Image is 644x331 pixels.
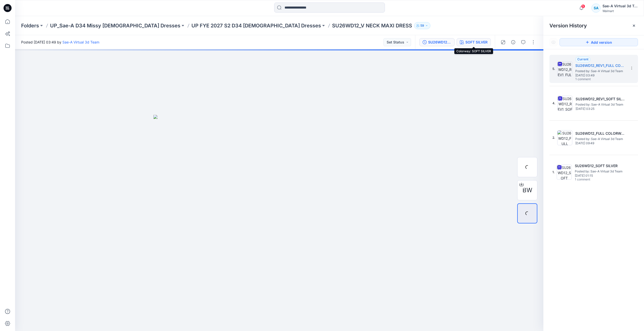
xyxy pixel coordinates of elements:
h5: SU26WD12_REV1_FULL COLORWAYS [575,63,626,69]
span: BW [522,186,532,195]
span: Current [577,57,588,61]
h5: SU26WD12_REV1_SOFT SILVER [576,96,626,102]
button: SOFT SILVER [457,38,491,46]
div: SA [591,4,600,13]
img: SU26WD12_SOFT SILVER [557,165,572,180]
button: Close [632,24,636,28]
img: SU26WD12_REV1_SOFT SILVER [557,96,573,111]
button: 59 [414,22,430,29]
button: Show Hidden Versions [549,38,557,46]
p: 59 [420,23,424,28]
span: [DATE] 03:25 [576,107,626,111]
a: UP_Sae-A D34 Missy [DEMOGRAPHIC_DATA] Dresses [50,22,180,29]
span: 1. [552,170,555,174]
button: Add version [559,38,638,46]
span: Posted [DATE] 03:49 by [21,39,99,45]
button: SU26WD12_REV1_FULL COLORWAYS [419,38,455,46]
span: 5. [552,67,555,71]
img: SU26WD12_REV1_FULL COLORWAYS [557,61,572,76]
button: Details [509,38,517,46]
a: UP FYE 2027 S2 D34 [DEMOGRAPHIC_DATA] Dresses [191,22,321,29]
span: Posted by: Sae-A Virtual 3d Team [575,169,625,174]
a: Folders [21,22,39,29]
span: 4. [552,101,555,106]
span: 2. [552,135,555,140]
div: SOFT SILVER [465,39,488,45]
span: [DATE] 03:49 [575,74,626,77]
span: 5 [581,4,585,8]
h5: SU26WD12_FULL COLORWAYS [575,130,626,136]
div: SU26WD12_REV1_FULL COLORWAYS [428,39,451,45]
a: Sae-A Virtual 3d Team [62,40,99,44]
span: Version History [549,23,587,29]
img: SU26WD12_FULL COLORWAYS [557,130,572,145]
span: [DATE] 01:15 [575,174,625,177]
h5: SU26WD12_SOFT SILVER [575,163,625,169]
span: 1 comment [575,178,610,182]
p: SU26WD12_V NECK MAXI DRESS [332,22,412,29]
span: [DATE] 09:49 [575,141,626,145]
span: Posted by: Sae-A Virtual 3d Team [576,102,626,107]
div: Sae-A Virtual 3d Team [602,3,638,9]
span: Posted by: Sae-A Virtual 3d Team [575,136,626,141]
span: Posted by: Sae-A Virtual 3d Team [575,69,626,74]
span: 1 comment [575,77,611,81]
div: Walmart [602,9,638,13]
